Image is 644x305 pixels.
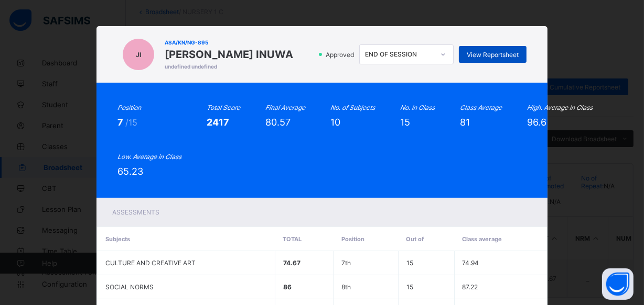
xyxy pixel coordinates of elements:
span: 15 [406,259,413,267]
span: View Reportsheet [467,51,519,59]
i: No. of Subjects [330,104,375,111]
i: Total Score [207,104,240,111]
span: 74.94 [463,259,479,267]
span: [PERSON_NAME] INUWA [165,48,293,61]
span: 7th [341,259,351,267]
span: 86 [283,283,292,291]
span: Out of [406,235,424,243]
span: Total [283,235,302,243]
i: No. in Class [400,104,435,111]
span: Position [341,235,364,243]
i: High. Average in Class [527,104,593,111]
i: Low. Average in Class [117,153,181,161]
span: 7 [117,117,125,128]
span: 10 [330,117,340,128]
button: Open asap [602,268,634,300]
span: 81 [460,117,470,128]
span: 15 [406,283,413,291]
span: 65.23 [117,166,143,177]
span: /15 [125,117,137,128]
span: undefined undefined [165,63,293,70]
span: Approved [325,51,357,59]
span: Subjects [105,235,130,243]
div: END OF SESSION [365,51,434,59]
i: Class Average [460,104,502,111]
span: 2417 [207,117,229,128]
span: Assessments [112,208,159,216]
span: 15 [400,117,410,128]
span: 80.57 [265,117,291,128]
span: 8th [341,283,351,291]
span: CULTURE AND CREATIVE ART [105,259,196,267]
span: ASA/KN/NG-895 [165,39,293,46]
span: Class average [462,235,502,243]
span: SOCIAL NORMS [105,283,154,291]
i: Final Average [265,104,305,111]
span: 74.67 [283,259,300,267]
span: 96.6 [527,117,546,128]
i: Position [117,104,141,111]
span: JI [136,51,141,59]
span: 87.22 [463,283,478,291]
